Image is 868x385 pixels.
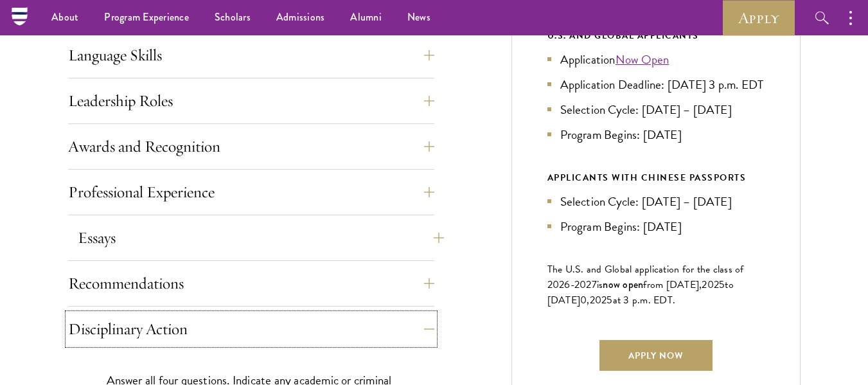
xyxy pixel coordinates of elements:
a: Apply Now [599,340,713,371]
button: Recommendations [68,268,434,299]
span: , [587,292,589,308]
li: Application [547,50,765,69]
span: from [DATE], [643,277,702,292]
button: Language Skills [68,40,434,71]
span: to [DATE] [547,277,734,308]
span: 202 [590,292,607,308]
button: Disciplinary Action [68,314,434,345]
li: Program Begins: [DATE] [547,125,765,144]
span: is [597,277,603,292]
div: APPLICANTS WITH CHINESE PASSPORTS [547,170,765,186]
button: Awards and Recognition [68,131,434,162]
button: Leadership Roles [68,85,434,116]
span: -202 [571,277,592,292]
li: Selection Cycle: [DATE] – [DATE] [547,192,765,211]
li: Program Begins: [DATE] [547,217,765,236]
span: 5 [607,292,612,308]
button: Essays [78,222,444,253]
span: at 3 p.m. EDT. [613,292,676,308]
span: 0 [580,292,587,308]
span: 202 [702,277,719,292]
span: 7 [592,277,597,292]
button: Professional Experience [68,177,434,208]
li: Selection Cycle: [DATE] – [DATE] [547,100,765,119]
div: U.S. and Global Applicants [547,28,765,44]
span: 6 [564,277,570,292]
span: now open [603,277,643,292]
a: Now Open [616,50,669,69]
span: 5 [719,277,725,292]
span: The U.S. and Global application for the class of 202 [547,262,744,292]
li: Application Deadline: [DATE] 3 p.m. EDT [547,75,765,94]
